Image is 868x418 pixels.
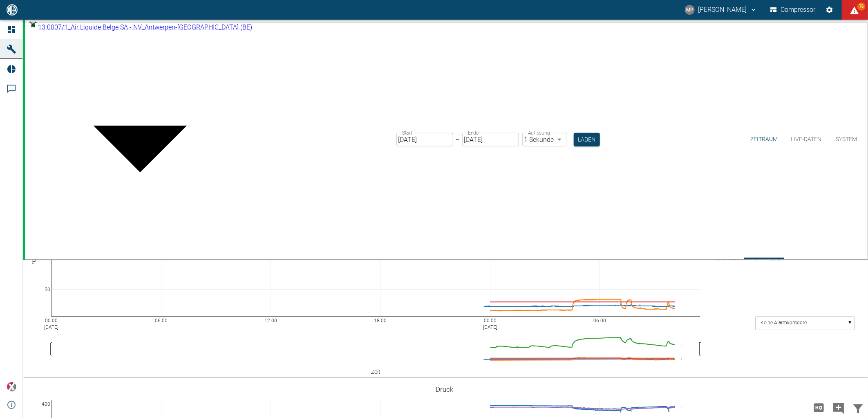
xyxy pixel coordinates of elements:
[857,2,866,11] span: 76
[522,133,567,146] div: 1 Sekunde
[769,2,817,17] button: Compressor
[6,4,18,15] img: logo
[574,133,600,146] button: Laden
[828,20,865,259] button: System
[809,403,829,411] span: Hohe Auflösung
[7,382,16,392] img: Xplore Logo
[784,20,828,259] button: Live-Daten
[462,133,519,146] input: DD.MM.YYYY
[402,129,412,136] label: Start
[685,5,695,15] div: MP
[761,320,807,326] text: Keine Alarmkorridore
[822,2,837,17] button: Einstellungen
[744,20,784,259] button: Zeitraum
[396,133,453,146] input: DD.MM.YYYY
[528,129,550,136] label: Auflösung
[684,2,758,17] button: marc.philipps@neac.de
[456,135,460,144] p: –
[468,129,479,136] label: Ende
[38,23,252,31] span: 13.0007/1_Air Liquide Belge SA - NV_Antwerpen-[GEOGRAPHIC_DATA] (BE)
